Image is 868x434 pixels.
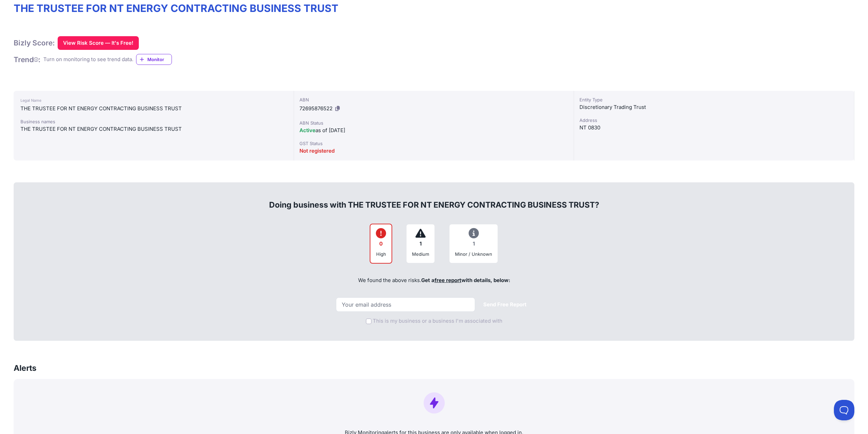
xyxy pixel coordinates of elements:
[299,127,315,134] span: Active
[21,188,847,210] div: Doing business with THE TRUSTEE FOR NT ENERGY CONTRACTING BUSINESS TRUST?
[14,38,55,47] h1: Bizly Score:
[579,103,849,111] div: Discretionary Trading Trust
[20,104,287,113] div: THE TRUSTEE FOR NT ENERGY CONTRACTING BUSINESS TRUST
[336,297,475,312] input: Your email address
[455,251,492,257] div: Minor / Unknown
[299,105,333,112] span: 72695876522
[478,298,532,311] button: Send Free Report
[14,55,41,64] h1: Trend :
[421,277,510,283] span: Get a with details, below:
[299,126,569,135] div: as of [DATE]
[147,56,172,63] span: Monitor
[455,237,492,251] div: 1
[14,2,854,14] h1: THE TRUSTEE FOR NT ENERGY CONTRACTING BUSINESS TRUST
[435,277,461,283] a: free report
[21,269,847,292] div: We found the above risks.
[373,317,502,325] label: This is my business or a business I'm associated with
[136,54,172,65] a: Monitor
[58,36,139,50] button: View Risk Score — It's Free!
[376,251,386,257] div: High
[299,120,569,126] div: ABN Status
[299,96,569,103] div: ABN
[43,56,133,64] div: Turn on monitoring to see trend data.
[412,251,429,257] div: Medium
[20,118,287,125] div: Business names
[299,140,569,147] div: GST Status
[412,237,429,251] div: 1
[579,96,849,103] div: Entity Type
[299,148,335,154] span: Not registered
[834,400,854,420] iframe: Toggle Customer Support
[376,237,386,251] div: 0
[579,117,849,124] div: Address
[20,96,287,104] div: Legal Name
[14,363,36,374] h3: Alerts
[20,125,287,133] div: THE TRUSTEE FOR NT ENERGY CONTRACTING BUSINESS TRUST
[579,124,849,132] div: NT 0830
